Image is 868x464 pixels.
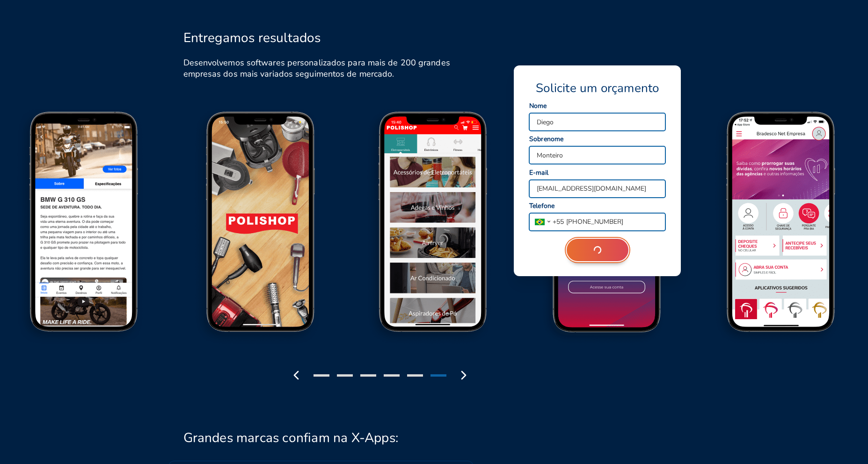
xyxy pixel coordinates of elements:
input: 99 99999 9999 [564,213,665,231]
h6: Desenvolvemos softwares personalizados para mais de 200 grandes empresas dos mais variados seguim... [183,57,459,79]
input: Seu nome [529,113,665,131]
input: Seu melhor e-mail [529,180,665,198]
h2: Grandes marcas confiam na X-Apps: [183,430,399,446]
img: Polishop Screen 2 [348,109,522,350]
img: Polishop Screen 1 [174,109,348,350]
h2: Entregamos resultados [183,30,321,46]
span: + 55 [553,217,564,227]
input: Seu sobrenome [529,146,665,164]
span: Solicite um orçamento [536,80,659,96]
